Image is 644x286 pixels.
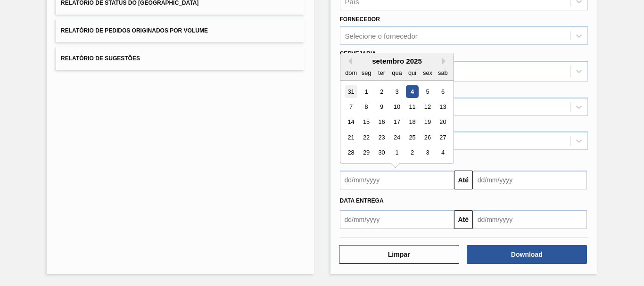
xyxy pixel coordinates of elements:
div: Selecione o fornecedor [345,32,418,40]
div: qua [390,66,403,79]
div: Choose quinta-feira, 11 de setembro de 2025 [405,100,418,113]
span: Data entrega [340,197,384,204]
div: setembro 2025 [340,57,454,65]
div: Choose quarta-feira, 24 de setembro de 2025 [390,131,403,144]
button: Download [467,245,587,264]
span: Relatório de Pedidos Originados por Volume [61,27,208,34]
div: sex [421,66,434,79]
div: Choose sábado, 13 de setembro de 2025 [436,100,449,113]
div: Choose quarta-feira, 17 de setembro de 2025 [390,116,403,129]
div: Choose sábado, 4 de outubro de 2025 [436,147,449,159]
input: dd/mm/yyyy [473,210,587,229]
div: Choose sábado, 20 de setembro de 2025 [436,116,449,129]
div: Choose segunda-feira, 29 de setembro de 2025 [360,147,372,159]
div: Choose segunda-feira, 8 de setembro de 2025 [360,100,372,113]
div: Choose domingo, 21 de setembro de 2025 [345,131,357,144]
button: Previous Month [345,58,352,65]
input: dd/mm/yyyy [340,171,454,189]
div: Choose quarta-feira, 3 de setembro de 2025 [390,85,403,98]
div: Choose sexta-feira, 3 de outubro de 2025 [421,147,434,159]
label: Fornecedor [340,16,380,23]
label: Cervejaria [340,50,376,57]
div: Choose sábado, 6 de setembro de 2025 [436,85,449,98]
div: Choose sexta-feira, 12 de setembro de 2025 [421,100,434,113]
button: Relatório de Pedidos Originados por Volume [56,19,304,42]
div: Choose sábado, 27 de setembro de 2025 [436,131,449,144]
div: Choose quarta-feira, 1 de outubro de 2025 [390,147,403,159]
div: Choose segunda-feira, 15 de setembro de 2025 [360,116,372,129]
div: Choose domingo, 14 de setembro de 2025 [345,116,357,129]
div: Choose terça-feira, 23 de setembro de 2025 [375,131,388,144]
div: Choose sexta-feira, 19 de setembro de 2025 [421,116,434,129]
div: month 2025-09 [343,84,450,160]
div: seg [360,66,372,79]
div: qui [405,66,418,79]
div: Choose domingo, 31 de agosto de 2025 [345,85,357,98]
div: Choose quarta-feira, 10 de setembro de 2025 [390,100,403,113]
div: Choose sexta-feira, 5 de setembro de 2025 [421,85,434,98]
div: Choose terça-feira, 30 de setembro de 2025 [375,147,388,159]
button: Relatório de Sugestões [56,47,304,70]
div: Choose quinta-feira, 4 de setembro de 2025 [405,85,418,98]
div: Choose quinta-feira, 2 de outubro de 2025 [405,147,418,159]
div: Choose sexta-feira, 26 de setembro de 2025 [421,131,434,144]
button: Next Month [442,58,449,65]
span: Relatório de Sugestões [61,55,140,62]
button: Até [454,171,473,189]
div: Choose domingo, 28 de setembro de 2025 [345,147,357,159]
div: Choose terça-feira, 2 de setembro de 2025 [375,85,388,98]
div: Choose segunda-feira, 1 de setembro de 2025 [360,85,372,98]
div: Choose domingo, 7 de setembro de 2025 [345,100,357,113]
div: Choose quinta-feira, 25 de setembro de 2025 [405,131,418,144]
input: dd/mm/yyyy [340,210,454,229]
div: ter [375,66,388,79]
button: Limpar [339,245,459,264]
input: dd/mm/yyyy [473,171,587,189]
div: sab [436,66,449,79]
div: dom [345,66,357,79]
div: Choose terça-feira, 16 de setembro de 2025 [375,116,388,129]
div: Choose segunda-feira, 22 de setembro de 2025 [360,131,372,144]
button: Até [454,210,473,229]
div: Choose terça-feira, 9 de setembro de 2025 [375,100,388,113]
div: Choose quinta-feira, 18 de setembro de 2025 [405,116,418,129]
